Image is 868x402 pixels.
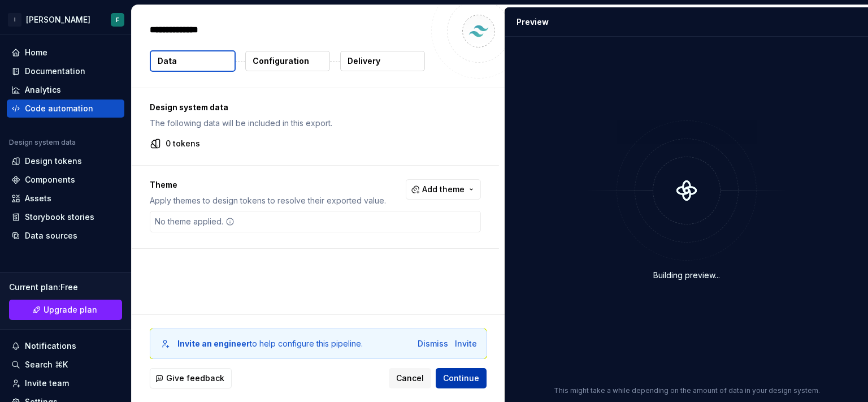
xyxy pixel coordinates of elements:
button: Search ⌘K [7,356,124,374]
div: Design system data [9,138,76,147]
div: Design tokens [25,155,82,167]
b: Invite an engineer [177,339,250,348]
p: 0 tokens [166,138,200,149]
div: [PERSON_NAME] [26,14,90,25]
a: Design tokens [7,152,124,170]
span: Give feedback [166,373,224,384]
div: Invite team [25,378,69,389]
button: Notifications [7,337,124,355]
a: Components [7,171,124,189]
div: to help configure this pipeline. [177,338,363,349]
span: Upgrade plan [44,304,97,315]
div: I [8,13,21,27]
button: Give feedback [150,368,232,388]
div: F [116,15,119,24]
span: Continue [443,373,479,384]
p: Data [158,55,177,67]
p: Theme [150,179,386,191]
p: The following data will be included in this export. [150,118,481,129]
div: No theme applied. [150,211,239,232]
div: Analytics [25,84,61,96]
div: Preview [517,16,549,28]
a: Data sources [7,227,124,245]
button: Add theme [406,179,481,200]
div: Components [25,174,75,185]
a: Storybook stories [7,208,124,226]
a: Analytics [7,81,124,99]
button: Continue [436,368,487,388]
div: Storybook stories [25,211,94,223]
div: Documentation [25,66,85,77]
button: Upgrade plan [9,300,122,320]
span: Cancel [396,373,424,384]
button: Configuration [245,51,330,71]
p: This might take a while depending on the amount of data in your design system. [554,386,820,395]
p: Apply themes to design tokens to resolve their exported value. [150,195,386,206]
button: Invite [455,338,477,349]
div: Home [25,47,47,58]
a: Code automation [7,100,124,118]
p: Configuration [253,55,309,67]
div: Building preview... [653,270,720,281]
a: Invite team [7,374,124,392]
div: Data sources [25,230,77,241]
div: Search ⌘K [25,359,68,370]
a: Home [7,44,124,62]
a: Assets [7,189,124,208]
button: Dismiss [418,338,448,349]
div: Assets [25,193,51,204]
div: Code automation [25,103,93,114]
div: Current plan : Free [9,282,122,293]
p: Design system data [150,102,481,113]
a: Documentation [7,62,124,80]
button: Cancel [389,368,431,388]
button: Delivery [340,51,425,71]
button: I[PERSON_NAME]F [2,7,129,32]
p: Delivery [348,55,380,67]
span: Add theme [422,184,465,195]
div: Notifications [25,340,76,352]
button: Data [150,50,236,72]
